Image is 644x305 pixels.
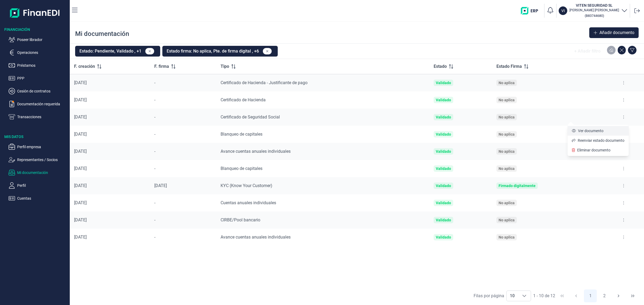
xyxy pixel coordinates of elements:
p: [PERSON_NAME] [PERSON_NAME] [569,8,619,12]
button: Page 2 [598,289,611,302]
button: Transacciones [9,114,68,120]
button: Cesión de contratos [9,88,68,94]
button: Operaciones [9,49,68,56]
p: Documentación requerida [17,101,68,107]
button: Previous Page [570,289,583,302]
p: Perfil empresa [17,144,68,150]
h3: VITEN SEGURIDAD SL [569,3,619,8]
p: Préstamos [17,62,68,69]
span: F. firma [154,63,169,70]
button: Estado firma: No aplica, Pte. de firma digital , +6 [162,46,278,57]
p: PPP [17,75,68,81]
div: [DATE] [74,97,146,103]
div: No aplica [499,98,515,102]
div: [DATE] [74,166,146,171]
div: No aplica [499,218,515,222]
span: Cuentas anuales individuales [221,200,276,205]
div: Validado [436,132,451,136]
div: Validado [436,98,451,102]
div: [DATE] [74,183,146,188]
div: - [154,132,212,137]
span: Reenviar estado documento [578,138,624,143]
div: No aplica [499,201,515,205]
div: Validado [436,201,451,205]
span: Estado Firma [496,63,522,70]
span: Ver documento [578,128,603,133]
button: Poseer librador [9,36,68,43]
p: Cesión de contratos [17,88,68,94]
div: Filas por página [474,293,504,299]
p: Perfil [17,182,68,189]
p: Cuentas [17,195,68,202]
div: No aplica [499,115,515,119]
div: [DATE] [74,235,146,240]
span: Certificado de Hacienda - Justificante de pago [221,80,308,85]
a: Reenviar estado documento [572,138,624,143]
div: [DATE] [74,217,146,223]
div: Validado [436,149,451,154]
span: Añadir documento [599,29,634,36]
p: Poseer librador [17,36,68,43]
a: Ver documento [572,128,604,133]
span: Certificado de Hacienda [221,97,266,102]
button: Estado: Pendiente, Validado , +1 [75,46,160,57]
button: Mi documentación [9,169,68,176]
p: VI [561,8,565,13]
span: Eliminar documento [577,147,610,153]
button: Añadir documento [589,27,639,38]
div: Validado [436,115,451,119]
div: [DATE] [74,114,146,120]
div: [DATE] [74,200,146,206]
div: - [154,114,212,120]
li: Reenviar estado documento [568,136,629,145]
li: Eliminar documento [568,145,629,155]
li: Ver documento [568,126,629,136]
span: Tipo [221,63,229,70]
a: Eliminar documento [572,147,610,153]
div: - [154,235,212,240]
span: Blanqueo de capitales [221,132,262,137]
button: Cuentas [9,195,68,202]
div: No aplica [499,166,515,171]
div: - [154,97,212,103]
button: Last Page [626,289,639,302]
span: Blanqueo de capitales [221,166,262,171]
button: Perfil empresa [9,144,68,150]
p: Operaciones [17,49,68,56]
button: Préstamos [9,62,68,69]
span: F. creación [74,63,95,70]
p: Representantes / Socios [17,157,68,163]
span: KYC (Know Your Customer) [221,183,272,188]
div: No aplica [499,132,515,136]
div: Firmado digitalmente [499,184,536,188]
div: Validado [436,81,451,85]
button: VIVITEN SEGURIDAD SL[PERSON_NAME] [PERSON_NAME](B83744680) [559,3,628,19]
div: - [154,166,212,171]
span: Avance cuentas anuales individuales [221,235,291,240]
div: [DATE] [154,183,212,188]
span: Avance cuentas anuales individuales [221,149,291,154]
div: Validado [436,184,451,188]
button: PPP [9,75,68,81]
div: No aplica [499,149,515,154]
span: 1 - 10 de 12 [533,294,555,298]
div: [DATE] [74,149,146,154]
div: [DATE] [74,132,146,137]
small: Copiar cif [585,14,604,18]
div: No aplica [499,81,515,85]
p: Transacciones [17,114,68,120]
div: - [154,217,212,223]
div: Validado [436,235,451,239]
div: Choose [518,291,531,301]
button: Representantes / Socios [9,157,68,163]
button: Documentación requerida [9,101,68,107]
img: erp [521,7,542,14]
span: Certificado de Seguridad Social [221,114,280,120]
div: No aplica [499,235,515,239]
button: First Page [556,289,569,302]
span: CIRBE/Pool bancario [221,217,260,222]
div: Mi documentación [75,29,129,38]
div: [DATE] [74,80,146,85]
button: Next Page [612,289,625,302]
button: Perfil [9,182,68,189]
